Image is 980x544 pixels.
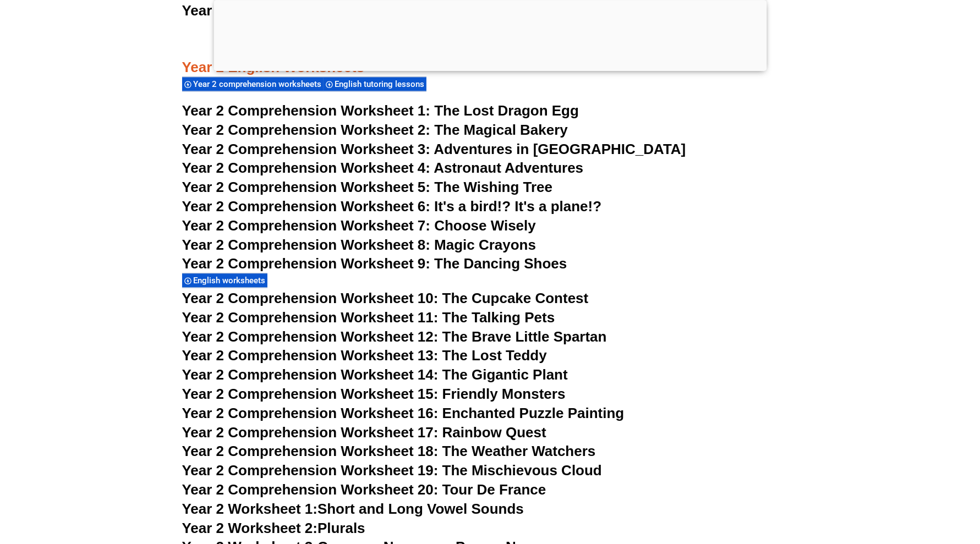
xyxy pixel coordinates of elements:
[182,122,568,138] a: Year 2 Comprehension Worksheet 2: The Magical Bakery
[182,217,431,234] span: Year 2 Comprehension Worksheet 7:
[182,481,546,498] a: Year 2 Comprehension Worksheet 20: Tour De France
[182,217,536,234] a: Year 2 Comprehension Worksheet 7: Choose Wisely
[434,217,536,234] span: Choose Wisely
[194,276,269,285] span: English worksheets
[434,179,552,195] span: The Wishing Tree
[797,420,980,544] iframe: Chat Widget
[182,255,567,272] a: Year 2 Comprehension Worksheet 9: The Dancing Shoes
[434,141,686,157] span: Adventures in [GEOGRAPHIC_DATA]
[182,273,267,288] div: English worksheets
[182,501,524,517] a: Year 2 Worksheet 1:Short and Long Vowel Sounds
[182,501,318,517] span: Year 2 Worksheet 1:
[182,198,602,215] a: Year 2 Comprehension Worksheet 6: It's a bird!? It's a plane!?
[182,443,596,459] a: Year 2 Comprehension Worksheet 18: The Weather Watchers
[182,520,318,536] span: Year 2 Worksheet 2:
[182,2,326,19] span: Year 1 Worksheet 16:
[182,179,553,195] a: Year 2 Comprehension Worksheet 5: The Wishing Tree
[434,102,579,119] span: The Lost Dragon Egg
[182,405,625,421] a: Year 2 Comprehension Worksheet 16: Enchanted Puzzle Painting
[182,386,566,402] a: Year 2 Comprehension Worksheet 15: Friendly Monsters
[182,141,686,157] a: Year 2 Comprehension Worksheet 3: Adventures in [GEOGRAPHIC_DATA]
[182,309,555,326] a: Year 2 Comprehension Worksheet 11: The Talking Pets
[182,520,365,536] a: Year 2 Worksheet 2:Plurals
[182,21,798,77] h3: Year 2 English Worksheets
[182,141,431,157] span: Year 2 Comprehension Worksheet 3:
[182,462,602,479] a: Year 2 Comprehension Worksheet 19: The Mischievous Cloud
[182,102,431,119] span: Year 2 Comprehension Worksheet 1:
[194,79,325,89] span: Year 2 comprehension worksheets
[182,366,568,383] a: Year 2 Comprehension Worksheet 14: The Gigantic Plant
[182,179,431,195] span: Year 2 Comprehension Worksheet 5:
[434,160,583,176] span: Astronaut Adventures
[434,122,568,138] span: The Magical Bakery
[182,328,607,345] a: Year 2 Comprehension Worksheet 12: The Brave Little Spartan
[182,102,579,119] a: Year 2 Comprehension Worksheet 1: The Lost Dragon Egg
[182,160,584,176] a: Year 2 Comprehension Worksheet 4: Astronaut Adventures
[182,290,589,306] a: Year 2 Comprehension Worksheet 10: The Cupcake Contest
[182,237,536,253] a: Year 2 Comprehension Worksheet 8: Magic Crayons
[182,160,431,176] span: Year 2 Comprehension Worksheet 4:
[182,424,546,441] a: Year 2 Comprehension Worksheet 17: Rainbow Quest
[335,79,428,89] span: English tutoring lessons
[182,2,466,19] a: Year 1 Worksheet 16:Numbers and Words
[182,122,431,138] span: Year 2 Comprehension Worksheet 2:
[182,76,324,91] div: Year 2 comprehension worksheets
[182,347,547,364] a: Year 2 Comprehension Worksheet 13: The Lost Teddy
[324,76,426,91] div: English tutoring lessons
